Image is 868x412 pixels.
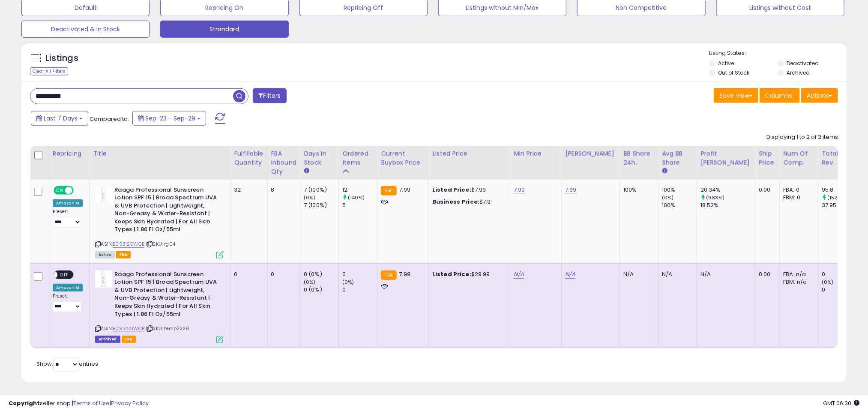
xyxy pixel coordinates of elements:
small: Avg BB Share. [662,167,667,175]
button: Columns [760,88,800,103]
div: 0 (0%) [304,271,338,278]
img: 31H4sW38pvL._SL40_.jpg [95,271,112,288]
div: 0 [342,271,377,278]
b: Listed Price: [432,186,471,194]
b: Listed Price: [432,270,471,278]
b: Raaga Professional Sunscreen Lotion SPF 15 | Broad Spectrum UVA & UVB Protection | Lightweight, N... [114,186,218,236]
a: Privacy Policy [111,399,149,407]
div: 100% [623,186,652,194]
a: B09312GWCB [113,325,144,332]
div: Ship Price [759,149,776,167]
div: 32 [234,186,260,194]
div: 0 (0%) [304,286,338,294]
div: FBA inbound Qty [271,149,297,176]
button: Deactivated & In Stock [21,21,150,38]
span: 2025-10-7 06:30 GMT [823,399,859,407]
div: seller snap | | [9,400,149,408]
div: 0.00 [759,186,773,194]
small: (9.83%) [706,194,724,201]
span: Compared to: [90,115,129,123]
small: (0%) [342,279,354,286]
div: 0 [822,286,856,294]
a: 7.90 [514,186,525,194]
label: Deactivated [787,60,819,67]
span: 7.99 [399,270,410,278]
span: | SKU: rg04 [146,241,175,247]
span: | SKU: temp2228 [146,325,189,332]
div: Fulfillable Quantity [234,149,263,167]
div: N/A [662,271,690,278]
span: Columns [765,91,792,100]
div: Title [93,149,227,158]
span: Sep-23 - Sep-29 [145,114,195,123]
label: Active [718,60,734,67]
div: FBM: n/a [783,278,811,286]
div: FBM: 0 [783,194,811,201]
b: Raaga Professional Sunscreen Lotion SPF 15 | Broad Spectrum UVA & UVB Protection | Lightweight, N... [114,271,218,320]
div: 8 [271,186,294,194]
div: FBA: 0 [783,186,811,194]
small: (0%) [304,279,316,286]
div: 0 [271,271,294,278]
div: [PERSON_NAME] [565,149,616,158]
div: 37.95 [822,201,856,209]
small: FBA [381,186,397,195]
div: FBA: n/a [783,271,811,278]
div: Avg BB Share [662,149,693,167]
span: OFF [57,271,71,278]
span: FBA [122,336,136,343]
div: Preset: [53,209,83,228]
div: $7.99 [432,186,503,194]
div: $29.99 [432,271,503,278]
b: Business Price: [432,198,479,206]
div: 0 [342,286,377,294]
button: Filters [253,88,286,103]
div: $7.91 [432,198,503,206]
label: Archived [787,69,810,76]
strong: Copyright [9,399,40,407]
small: (0%) [304,194,316,201]
div: N/A [623,271,652,278]
div: Total Rev. [822,149,853,167]
h5: Listings [45,52,78,64]
a: B09312GWCB [113,241,144,248]
div: 0 [234,271,260,278]
span: Show: entries [36,360,98,368]
a: N/A [514,270,524,279]
div: Listed Price [432,149,506,158]
a: 7.99 [565,186,577,194]
div: 7 (100%) [304,201,338,209]
button: Save View [714,88,758,103]
div: Min Price [514,149,558,158]
div: Amazon AI [53,199,83,207]
p: Listing States: [709,49,847,57]
button: Actions [801,88,838,103]
small: (140%) [348,194,365,201]
small: Days In Stock. [304,167,309,175]
span: Last 7 Days [44,114,78,123]
div: Preset: [53,293,83,312]
div: ASIN: [95,271,224,342]
small: (0%) [662,194,674,201]
label: Out of Stock [718,69,750,76]
div: 0 [822,271,856,278]
div: Ordered Items [342,149,374,167]
div: ASIN: [95,186,224,258]
small: FBA [381,271,397,280]
span: ON [54,186,65,194]
div: 95.8 [822,186,856,194]
div: 0.00 [759,271,773,278]
div: Days In Stock [304,149,335,167]
button: Sep-23 - Sep-29 [132,111,206,126]
button: Strandard [160,21,288,38]
span: Listings that have been deleted from Seller Central [95,336,120,343]
div: Amazon AI [53,284,83,292]
div: Repricing [53,149,86,158]
div: 12 [342,186,377,194]
div: Current Buybox Price [381,149,425,167]
div: 5 [342,201,377,209]
div: 100% [662,186,697,194]
a: Terms of Use [73,399,110,407]
span: FBA [116,251,131,259]
div: 18.52% [700,201,755,209]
